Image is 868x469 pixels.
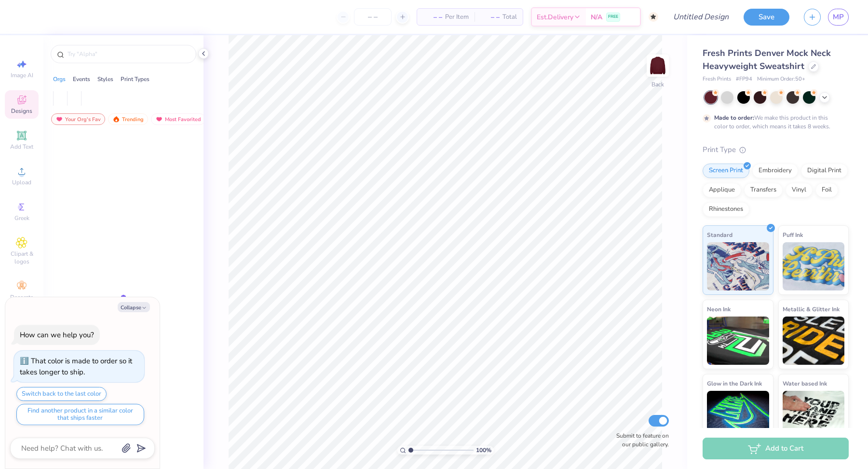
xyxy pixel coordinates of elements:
[648,56,667,75] img: Back
[354,8,392,26] input: – –
[55,116,63,123] img: most_fav.gif
[502,12,517,22] span: Total
[20,330,94,340] div: How can we help you?
[51,113,105,125] div: Your Org's Fav
[707,230,732,240] span: Standard
[714,113,833,131] div: We make this product in this color to order, which means it takes 8 weeks.
[611,431,669,449] label: Submit to feature on our public gallery.
[5,250,39,265] span: Clipart & logos
[833,12,844,23] span: MP
[14,214,29,222] span: Greek
[707,242,769,290] img: Standard
[752,164,798,178] div: Embroidery
[108,113,148,125] div: Trending
[786,183,813,197] div: Vinyl
[480,12,500,22] span: – –
[783,378,827,388] span: Water based Ink
[707,391,769,439] img: Glow in the Dark Ink
[118,302,150,312] button: Collapse
[73,75,90,83] div: Events
[783,317,845,365] img: Metallic & Glitter Ink
[11,71,33,79] span: Image AI
[744,9,789,26] button: Save
[112,116,120,123] img: trending.gif
[736,75,752,83] span: # FP94
[651,80,664,89] div: Back
[801,164,848,178] div: Digital Print
[537,12,573,22] span: Est. Delivery
[714,114,754,122] strong: Made to order:
[707,378,762,388] span: Glow in the Dark Ink
[151,113,205,125] div: Most Favorited
[783,391,845,439] img: Water based Ink
[155,116,163,123] img: most_fav.gif
[665,7,736,27] input: Untitled Design
[121,75,149,83] div: Print Types
[703,202,749,217] div: Rhinestones
[707,304,731,314] span: Neon Ink
[703,75,731,83] span: Fresh Prints
[67,49,190,59] input: Try "Alpha"
[476,446,491,455] span: 100 %
[53,75,66,83] div: Orgs
[783,304,840,314] span: Metallic & Glitter Ink
[10,143,33,151] span: Add Text
[608,14,618,20] span: FREE
[783,230,803,240] span: Puff Ink
[707,317,769,365] img: Neon Ink
[703,183,741,197] div: Applique
[828,9,849,26] a: MP
[815,183,838,197] div: Foil
[12,179,31,186] span: Upload
[16,387,107,401] button: Switch back to the last color
[591,12,602,22] span: N/A
[445,12,469,22] span: Per Item
[423,12,442,22] span: – –
[20,356,132,377] div: That color is made to order so it takes longer to ship.
[10,293,33,301] span: Decorate
[16,404,144,425] button: Find another product in a similar color that ships faster
[703,144,849,155] div: Print Type
[97,75,113,83] div: Styles
[703,164,749,178] div: Screen Print
[757,75,805,83] span: Minimum Order: 50 +
[783,242,845,290] img: Puff Ink
[703,47,831,72] span: Fresh Prints Denver Mock Neck Heavyweight Sweatshirt
[11,107,32,115] span: Designs
[744,183,783,197] div: Transfers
